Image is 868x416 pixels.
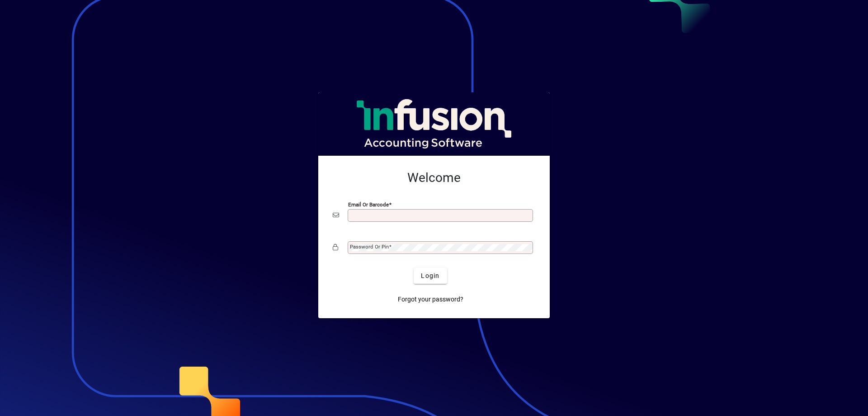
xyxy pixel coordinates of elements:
[333,170,535,186] h2: Welcome
[350,244,389,250] mat-label: Password or Pin
[414,268,447,284] button: Login
[421,271,439,281] span: Login
[398,295,463,304] span: Forgot your password?
[394,291,467,307] a: Forgot your password?
[348,201,389,208] mat-label: Email or Barcode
